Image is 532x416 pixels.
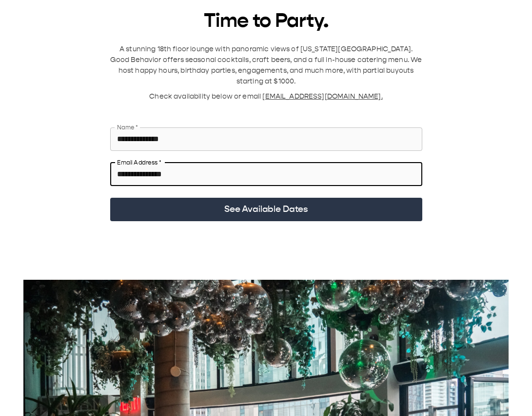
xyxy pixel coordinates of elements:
[149,92,262,101] span: Check availability below or email
[262,92,382,101] span: [EMAIL_ADDRESS][DOMAIN_NAME].
[117,123,138,131] label: Name
[110,44,422,87] p: A stunning 18th floor lounge with panoramic views of [US_STATE][GEOGRAPHIC_DATA]. Good Behavior o...
[110,9,422,32] h1: Time to Party.
[117,158,161,166] label: Email Address
[110,198,422,221] button: See Available Dates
